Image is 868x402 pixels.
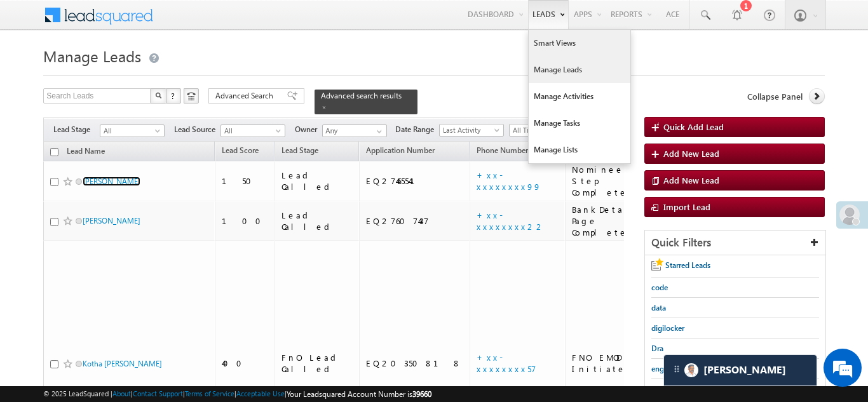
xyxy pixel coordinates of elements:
[43,46,141,66] span: Manage Leads
[572,164,653,198] div: Nominee Step Completed
[185,389,234,398] a: Terms of Service
[275,144,325,160] a: Lead Stage
[208,6,239,37] div: Minimize live chat window
[17,117,232,301] textarea: Type your message and click 'Submit'
[509,124,574,137] a: All Time
[477,210,545,232] a: +xx-xxxxxxxx22
[510,124,570,136] span: All Time
[529,30,630,57] a: Smart Views
[60,144,111,161] a: Lead Name
[645,231,825,255] div: Quick Filters
[360,144,441,160] a: Application Number
[651,384,702,394] span: Engaged Leads
[43,388,431,400] span: © 2025 LeadSquared | | | | |
[747,91,803,102] span: Collapse Panel
[663,148,719,159] span: Add New Lead
[651,283,668,292] span: code
[222,215,269,227] div: 100
[703,364,786,376] span: Carter
[215,90,277,102] span: Advanced Search
[112,389,131,398] a: About
[663,175,719,185] span: Add New Lead
[83,359,162,368] a: Kotha [PERSON_NAME]
[366,145,435,155] span: Application Number
[222,145,259,155] span: Lead Score
[684,363,698,377] img: Carter
[412,389,431,399] span: 39660
[366,175,465,187] div: EQ27465541
[477,145,528,155] span: Phone Number
[651,303,666,312] span: data
[651,364,676,373] span: eng kpi
[663,121,724,132] span: Quick Add Lead
[529,83,630,110] a: Manage Activities
[281,352,353,375] div: FnO Lead Called
[470,144,534,160] a: Phone Number
[281,210,353,232] div: Lead Called
[663,354,817,386] div: carter-dragCarter[PERSON_NAME]
[572,352,653,375] div: FNO EMOD Initiated
[287,389,431,399] span: Your Leadsquared Account Number is
[295,124,322,135] span: Owner
[100,124,165,137] a: All
[366,215,465,227] div: EQ27607437
[370,125,386,138] a: Show All Items
[22,67,53,83] img: d_60004797649_company_0_60004797649
[572,204,653,238] div: BankDetails Page Completed
[220,124,285,137] a: All
[651,323,684,333] span: digilocker
[651,344,663,353] span: Dra
[83,216,140,225] a: [PERSON_NAME]
[222,358,269,369] div: 400
[665,260,710,270] span: Starred Leads
[529,57,630,83] a: Manage Leads
[221,125,281,137] span: All
[529,110,630,137] a: Manage Tasks
[171,90,177,101] span: ?
[166,88,181,104] button: ?
[222,175,269,187] div: 150
[155,92,161,98] img: Search
[100,125,161,137] span: All
[53,124,100,135] span: Lead Stage
[322,124,387,137] input: Type to Search
[236,389,285,398] a: Acceptable Use
[439,124,504,137] a: Last Activity
[440,124,500,136] span: Last Activity
[133,389,183,398] a: Contact Support
[477,170,541,192] a: +xx-xxxxxxxx99
[215,144,265,160] a: Lead Score
[281,170,353,192] div: Lead Called
[281,145,318,155] span: Lead Stage
[366,358,465,369] div: EQ20350818
[186,312,231,329] em: Submit
[529,137,630,163] a: Manage Lists
[663,201,710,212] span: Import Lead
[395,124,439,135] span: Date Range
[477,352,536,374] a: +xx-xxxxxxxx57
[672,364,682,374] img: carter-drag
[83,177,140,186] a: [PERSON_NAME]
[50,148,58,156] input: Check all records
[321,91,402,100] span: Advanced search results
[174,124,220,135] span: Lead Source
[66,67,214,83] div: Leave a message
